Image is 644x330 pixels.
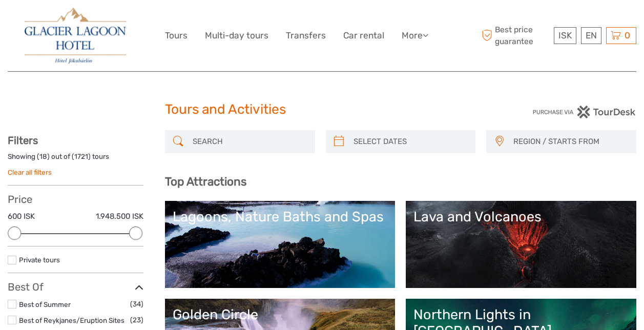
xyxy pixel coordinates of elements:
[165,28,188,43] a: Tours
[349,133,471,151] input: SELECT DATES
[19,316,124,324] a: Best of Reykjanes/Eruption Sites
[8,152,143,168] div: Showing ( ) out of ( ) tours
[623,30,632,40] span: 0
[173,306,388,323] div: Golden Circle
[343,28,384,43] a: Car rental
[8,281,143,293] h3: Best Of
[479,24,551,47] span: Best price guarantee
[8,211,35,222] label: 600 ISK
[286,28,326,43] a: Transfers
[173,209,388,225] div: Lagoons, Nature Baths and Spas
[205,28,268,43] a: Multi-day tours
[19,256,60,264] a: Private tours
[558,30,572,40] span: ISK
[509,133,631,150] button: REGION / STARTS FROM
[165,101,480,118] h1: Tours and Activities
[413,209,629,280] a: Lava and Volcanoes
[130,314,143,326] span: (23)
[96,211,143,222] label: 1.948.500 ISK
[8,193,143,205] h3: Price
[25,8,126,64] img: 2790-86ba44ba-e5e5-4a53-8ab7-28051417b7bc_logo_big.jpg
[173,209,388,280] a: Lagoons, Nature Baths and Spas
[8,134,38,147] strong: Filters
[74,152,88,161] label: 1721
[413,209,629,225] div: Lava and Volcanoes
[532,106,636,118] img: PurchaseViaTourDesk.png
[165,175,246,189] b: Top Attractions
[8,168,52,176] a: Clear all filters
[19,300,71,308] a: Best of Summer
[189,133,310,151] input: SEARCH
[581,27,601,44] div: EN
[39,152,47,161] label: 18
[402,28,428,43] a: More
[130,298,143,310] span: (34)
